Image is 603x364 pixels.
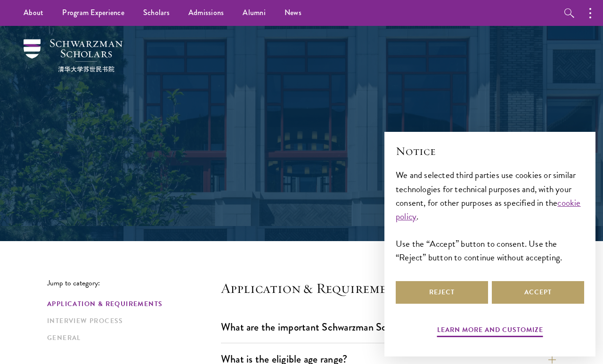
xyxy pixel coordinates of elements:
button: Reject [396,281,488,304]
img: Schwarzman Scholars [24,39,122,72]
button: Learn more and customize [437,324,543,339]
h2: Notice [396,143,584,159]
a: General [47,333,215,343]
button: What are the important Schwarzman Scholars application dates? [221,316,556,338]
button: Accept [492,281,584,304]
h4: Application & Requirements [221,279,556,298]
a: Interview Process [47,316,215,326]
a: cookie policy [396,196,581,223]
div: We and selected third parties use cookies or similar technologies for technical purposes and, wit... [396,168,584,264]
p: Jump to category: [47,279,221,287]
a: Application & Requirements [47,299,215,309]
